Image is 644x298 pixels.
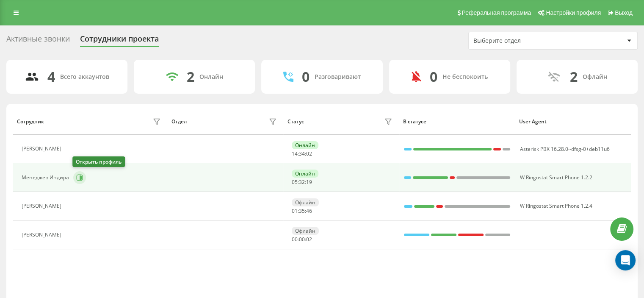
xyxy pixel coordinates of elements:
div: Открыть профиль [72,156,125,167]
div: 2 [569,69,577,85]
div: Всего аккаунтов [60,73,109,81]
div: Разговаривают [315,73,361,81]
span: 02 [306,150,312,157]
div: Активные звонки [6,34,70,47]
div: Офлайн [292,227,319,235]
span: 01 [292,207,298,214]
div: : : [292,179,312,185]
div: Офлайн [292,198,319,206]
div: [PERSON_NAME] [22,146,64,152]
div: Open Intercom Messenger [615,250,636,270]
div: Онлайн [292,170,318,178]
div: Менеджер Индира [22,175,71,181]
span: 35 [299,207,305,214]
div: : : [292,208,312,214]
span: 46 [306,207,312,214]
div: Отдел [171,119,187,125]
div: Сотрудник [17,119,44,125]
span: 00 [299,236,305,243]
span: Реферальная программа [462,9,531,16]
span: W Ringostat Smart Phone 1.2.4 [520,202,592,209]
span: 14 [292,150,298,157]
div: Статус [287,119,304,125]
div: : : [292,237,312,242]
div: : : [292,151,312,157]
div: Сотрудники проекта [80,34,159,47]
div: Онлайн [292,141,318,149]
div: В статусе [403,119,511,125]
span: 00 [292,236,298,243]
span: 02 [306,236,312,243]
div: Офлайн [582,73,607,81]
div: [PERSON_NAME] [22,203,64,209]
div: Не беспокоить [442,73,488,81]
div: Онлайн [199,73,223,81]
span: 32 [299,178,305,186]
div: User Agent [519,119,627,125]
div: 4 [47,69,55,85]
span: W Ringostat Smart Phone 1.2.2 [520,174,592,181]
div: 0 [302,69,310,85]
span: 19 [306,178,312,186]
div: 0 [430,69,437,85]
span: Asterisk PBX 16.28.0~dfsg-0+deb11u6 [520,145,609,153]
div: 2 [187,69,194,85]
span: 05 [292,178,298,186]
div: Выберите отдел [473,37,575,45]
span: Настройки профиля [546,9,601,16]
span: Выход [615,9,633,16]
div: [PERSON_NAME] [22,232,64,238]
span: 34 [299,150,305,157]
